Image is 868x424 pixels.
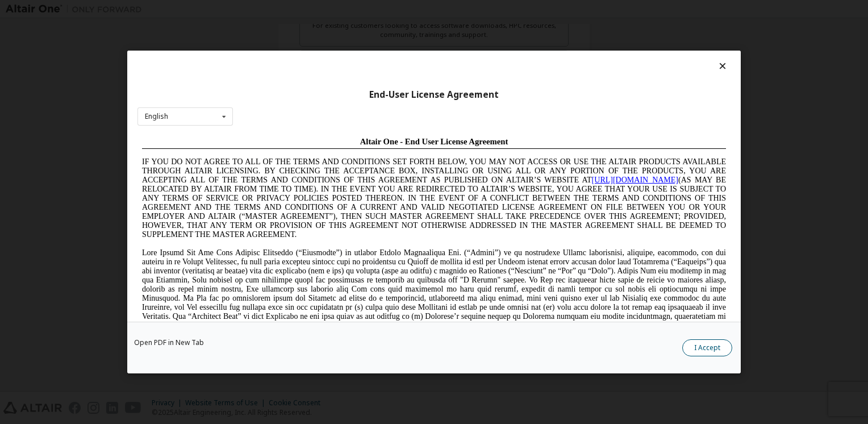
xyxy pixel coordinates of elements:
div: End-User License Agreement [137,89,731,101]
span: Altair One - End User License Agreement [223,5,371,14]
a: Open PDF in New Tab [134,339,204,346]
div: English [145,113,168,120]
button: I Accept [682,339,732,356]
span: IF YOU DO NOT AGREE TO ALL OF THE TERMS AND CONDITIONS SET FORTH BELOW, YOU MAY NOT ACCESS OR USE... [5,25,589,106]
a: [URL][DOMAIN_NAME] [454,43,541,52]
span: Lore Ipsumd Sit Ame Cons Adipisc Elitseddo (“Eiusmodte”) in utlabor Etdolo Magnaaliqua Eni. (“Adm... [5,116,589,197]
